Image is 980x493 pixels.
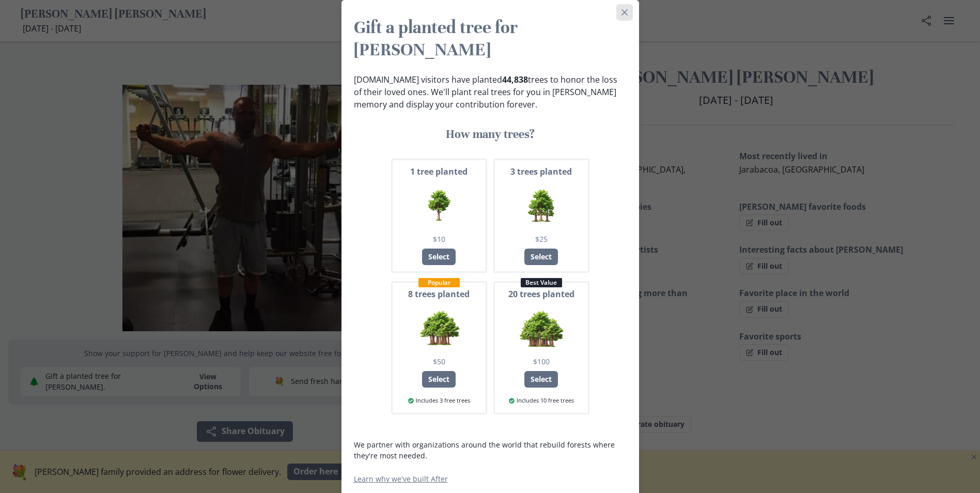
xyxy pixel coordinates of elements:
div: Popular [418,278,460,287]
span: $100 [533,356,550,367]
img: 3 trees [519,183,564,227]
span: 20 trees planted [508,288,574,300]
div: Best Value [521,278,562,287]
span: 8 trees planted [408,288,470,300]
span: Includes 10 free trees [509,396,574,405]
span: 1 tree planted [410,165,468,178]
button: Popular8 trees planted8 trees$50SelectIncludes 3 free trees [391,281,487,414]
a: Learn why we've built After [354,474,448,484]
div: Select [422,249,456,265]
button: Best Value20 trees planted20 trees$100SelectIncludes 10 free trees [493,281,589,414]
h2: Gift a planted tree for [PERSON_NAME] [354,17,627,61]
h3: How many trees? [354,127,627,142]
span: $50 [433,356,445,367]
div: Select [524,371,558,388]
img: 20 trees [519,305,564,350]
span: $25 [535,234,548,244]
div: Select [524,249,558,265]
span: 3 trees planted [510,165,572,178]
img: 1 trees [417,183,461,227]
p: [DOMAIN_NAME] visitors have planted trees to honor the loss of their loved ones. We'll plant real... [354,73,627,111]
span: $10 [433,234,445,244]
span: Includes 3 free trees [408,396,470,405]
button: 3 trees planted3 trees$25Select [493,159,589,273]
p: We partner with organizations around the world that rebuild forests where they're most needed. [354,439,627,461]
div: Select [422,371,456,388]
button: Close [616,4,633,21]
img: 8 trees [417,305,461,350]
button: 1 tree planted1 trees$10Select [391,159,487,273]
b: 44,838 [502,74,528,85]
